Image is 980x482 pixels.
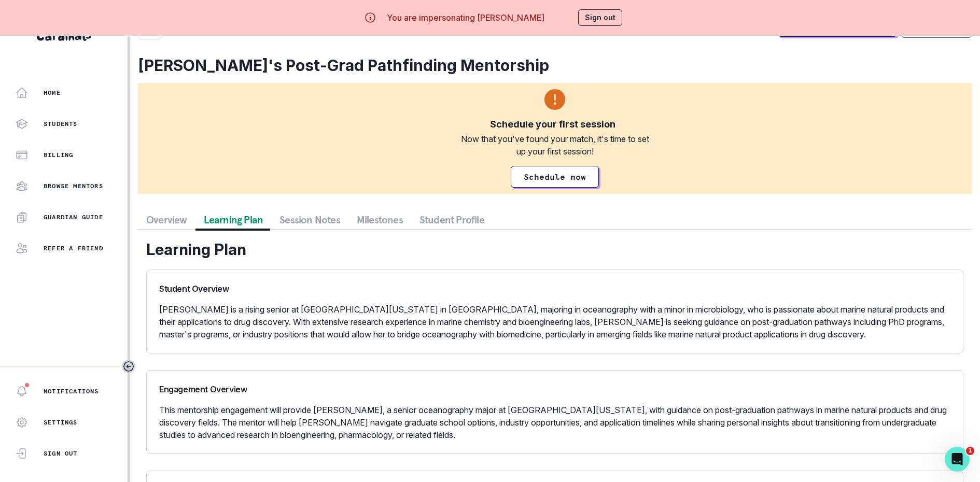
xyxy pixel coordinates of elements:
[44,182,103,190] p: Browse Mentors
[44,89,61,97] p: Home
[44,387,99,395] p: Notifications
[44,151,73,159] p: Billing
[490,118,615,131] div: Schedule your first session
[138,210,195,229] button: Overview
[159,303,950,341] p: [PERSON_NAME] is a rising senior at [GEOGRAPHIC_DATA][US_STATE] in [GEOGRAPHIC_DATA], majoring in...
[138,56,972,75] h2: [PERSON_NAME]'s Post-Grad Pathfinding Mentorship
[578,9,622,26] button: Sign out
[271,210,348,229] button: Session Notes
[348,210,411,229] button: Milestones
[411,210,493,229] button: Student Profile
[146,238,963,261] div: Learning Plan
[511,166,599,188] a: Schedule now
[455,133,654,158] div: Now that you've found your match, it's time to set up your first session!
[159,404,950,441] p: This mentorship engagement will provide [PERSON_NAME], a senior oceanography major at [GEOGRAPHIC...
[159,383,950,395] p: Engagement Overview
[387,11,544,24] p: You are impersonating [PERSON_NAME]
[159,282,950,295] p: Student Overview
[966,447,974,455] span: 1
[44,449,78,458] p: Sign Out
[44,120,78,128] p: Students
[122,360,135,373] button: Toggle sidebar
[945,447,970,472] iframe: Intercom live chat
[44,244,103,252] p: Refer a friend
[44,418,78,427] p: Settings
[44,213,103,221] p: Guardian Guide
[195,210,272,229] button: Learning Plan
